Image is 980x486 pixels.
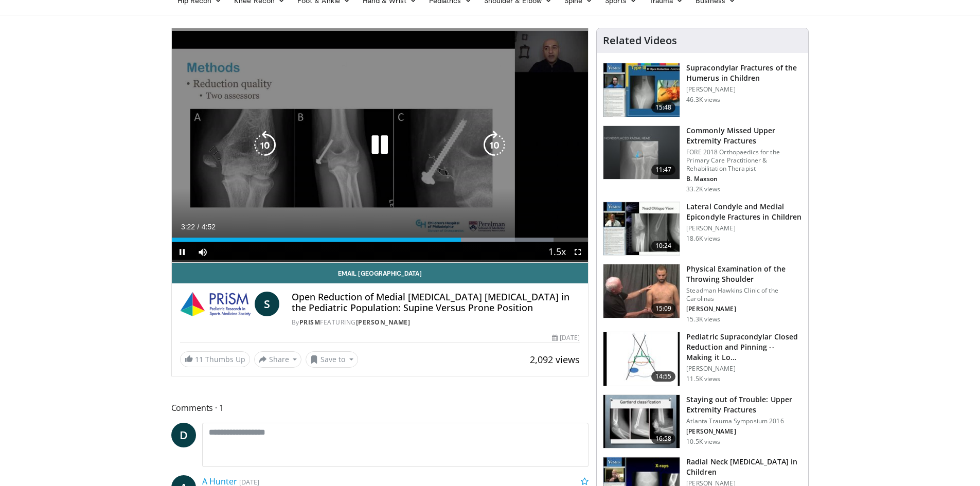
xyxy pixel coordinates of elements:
h4: Related Videos [603,34,677,47]
a: Email [GEOGRAPHIC_DATA] [172,263,589,283]
h3: Lateral Condyle and Medial Epicondyle Fractures in Children [686,202,802,222]
p: 11.5K views [686,375,720,383]
a: D [171,423,196,447]
button: Pause [172,242,192,262]
button: Playback Rate [547,242,567,262]
p: 10.5K views [686,438,720,446]
p: [PERSON_NAME] [686,305,802,313]
span: 15:09 [651,303,676,314]
div: By FEATURING [292,318,580,327]
span: 15:48 [651,102,676,113]
p: [PERSON_NAME] [686,224,802,232]
button: Save to [306,351,358,368]
button: Share [254,351,302,368]
h3: Pediatric Supracondylar Closed Reduction and Pinning -- Making it Lo… [686,332,802,363]
span: Comments 1 [171,401,589,415]
img: b2c65235-e098-4cd2-ab0f-914df5e3e270.150x105_q85_crop-smart_upscale.jpg [603,126,680,179]
img: PRiSM [180,292,251,316]
span: / [198,223,200,231]
video-js: Video Player [172,28,589,263]
img: 270001_0000_1.png.150x105_q85_crop-smart_upscale.jpg [603,202,680,256]
a: [PERSON_NAME] [356,318,411,327]
h3: Supracondylar Fractures of the Humerus in Children [686,63,802,83]
p: Atlanta Trauma Symposium 2016 [686,417,802,425]
p: 46.3K views [686,96,720,104]
span: 16:58 [651,434,676,444]
img: 07483a87-f7db-4b95-b01b-f6be0d1b3d91.150x105_q85_crop-smart_upscale.jpg [603,63,680,117]
p: [PERSON_NAME] [686,427,802,436]
a: 16:58 Staying out of Trouble: Upper Extremity Fractures Atlanta Trauma Symposium 2016 [PERSON_NAM... [603,394,802,449]
span: 3:22 [181,223,195,231]
a: PRiSM [299,318,320,327]
button: Fullscreen [567,242,588,262]
div: Progress Bar [172,238,589,242]
button: Mute [192,242,213,262]
p: B. Maxson [686,175,802,183]
h3: Commonly Missed Upper Extremity Fractures [686,125,802,146]
span: 10:24 [651,241,676,251]
h4: Open Reduction of Medial [MEDICAL_DATA] [MEDICAL_DATA] in the Pediatric Population: Supine Versus... [292,292,580,314]
span: 11:47 [651,165,676,175]
a: 11:47 Commonly Missed Upper Extremity Fractures FORE 2018 Orthopaedics for the Primary Care Pract... [603,125,802,193]
p: 18.6K views [686,235,720,243]
a: S [255,292,279,316]
img: 05012973-bec5-4b18-bb86-627bf2269be2.150x105_q85_crop-smart_upscale.jpg [603,395,680,448]
p: 33.2K views [686,185,720,193]
p: 15.3K views [686,315,720,323]
p: Steadman Hawkins Clinic of the Carolinas [686,286,802,303]
h3: Radial Neck [MEDICAL_DATA] in Children [686,457,802,477]
img: 77e71d76-32d9-4fd0-a7d7-53acfe95e440.150x105_q85_crop-smart_upscale.jpg [603,332,680,386]
span: 14:55 [651,371,676,382]
a: 15:09 Physical Examination of the Throwing Shoulder Steadman Hawkins Clinic of the Carolinas [PER... [603,264,802,323]
p: [PERSON_NAME] [686,365,802,373]
img: 304394_0001_1.png.150x105_q85_crop-smart_upscale.jpg [603,264,680,318]
a: 11 Thumbs Up [180,351,250,367]
h3: Staying out of Trouble: Upper Extremity Fractures [686,394,802,415]
div: [DATE] [552,333,580,343]
p: [PERSON_NAME] [686,85,802,94]
a: 15:48 Supracondylar Fractures of the Humerus in Children [PERSON_NAME] 46.3K views [603,63,802,117]
a: 14:55 Pediatric Supracondylar Closed Reduction and Pinning -- Making it Lo… [PERSON_NAME] 11.5K v... [603,332,802,386]
span: 2,092 views [530,353,580,366]
span: 4:52 [202,223,216,231]
h3: Physical Examination of the Throwing Shoulder [686,264,802,284]
a: 10:24 Lateral Condyle and Medial Epicondyle Fractures in Children [PERSON_NAME] 18.6K views [603,202,802,256]
p: FORE 2018 Orthopaedics for the Primary Care Practitioner & Rehabilitation Therapist [686,148,802,173]
span: 11 [195,354,203,364]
